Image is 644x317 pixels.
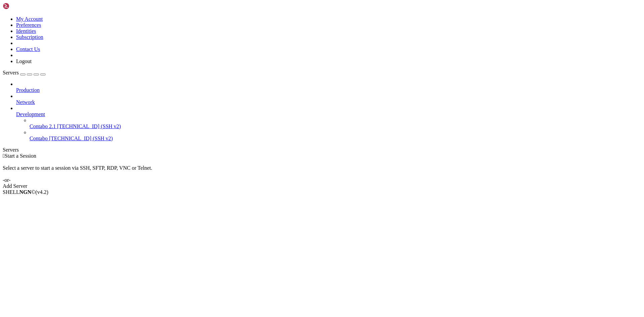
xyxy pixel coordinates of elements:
a: My Account [16,16,43,22]
a: Network [16,99,641,105]
a: Preferences [16,22,41,28]
a: Contabo 2.1 [TECHNICAL_ID] (SSH v2) [30,123,641,129]
span: [TECHNICAL_ID] (SSH v2) [49,136,113,141]
span: Production [16,87,40,93]
a: Identities [16,28,36,34]
span:  [3,153,5,159]
img: Shellngn [3,3,41,9]
li: Contabo [TECHNICAL_ID] (SSH v2) [30,129,641,142]
span: Start a Session [5,153,36,159]
li: Contabo 2.1 [TECHNICAL_ID] (SSH v2) [30,117,641,129]
span: Servers [3,70,19,75]
div: Add Server [3,183,641,189]
a: Subscription [16,34,43,40]
span: Development [16,111,45,117]
a: Servers [3,70,46,75]
span: Contabo 2.1 [30,123,56,129]
span: SHELL © [3,189,48,195]
a: Contact Us [16,46,40,52]
span: Network [16,99,35,105]
div: Select a server to start a session via SSH, SFTP, RDP, VNC or Telnet. -or- [3,159,641,183]
li: Development [16,105,641,142]
li: Production [16,81,641,93]
div: Servers [3,147,641,153]
span: Contabo [30,136,48,141]
span: [TECHNICAL_ID] (SSH v2) [57,123,121,129]
a: Contabo [TECHNICAL_ID] (SSH v2) [30,136,641,142]
a: Development [16,111,641,117]
span: 4.2.0 [36,189,49,195]
li: Network [16,93,641,105]
a: Production [16,87,641,93]
b: NGN [19,189,32,195]
a: Logout [16,58,32,64]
